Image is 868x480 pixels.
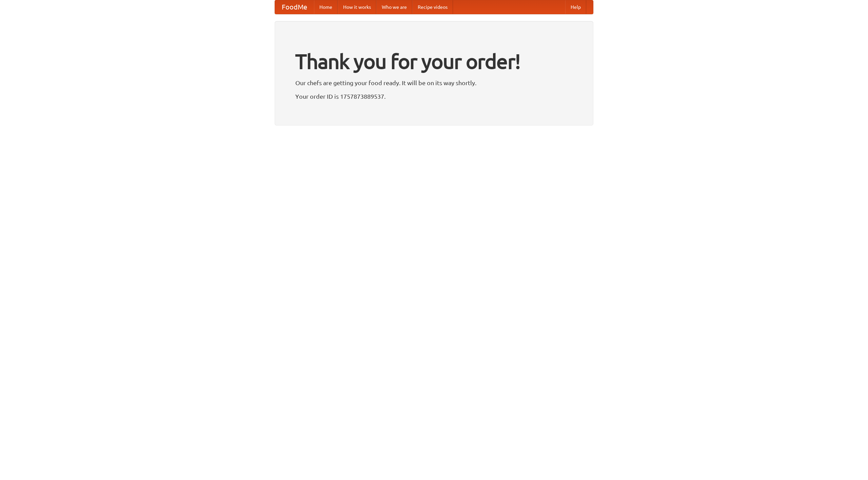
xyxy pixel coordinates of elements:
a: Home [314,0,338,14]
p: Our chefs are getting your food ready. It will be on its way shortly. [295,78,573,88]
h1: Thank you for your order! [295,45,573,78]
a: Help [565,0,586,14]
a: How it works [338,0,376,14]
a: FoodMe [275,0,314,14]
p: Your order ID is 1757873889537. [295,91,573,101]
a: Recipe videos [412,0,453,14]
a: Who we are [376,0,412,14]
